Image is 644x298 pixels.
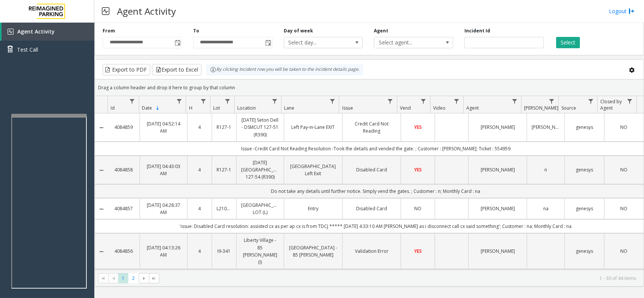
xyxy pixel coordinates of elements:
[347,166,396,173] a: Disabled Card
[561,105,576,111] span: Source
[620,124,627,130] span: NO
[144,163,183,177] a: [DATE] 04:43:03 AM
[569,124,599,131] a: genesys
[625,96,635,106] a: Closed by Agent Filter Menu
[473,166,522,173] a: [PERSON_NAME]
[347,248,396,255] a: Validation Error
[466,105,479,111] span: Agent
[418,96,429,106] a: Vend Filter Menu
[198,96,208,106] a: H Filter Menu
[142,105,152,111] span: Date
[103,28,115,34] label: From
[237,105,256,111] span: Location
[144,120,183,134] a: [DATE] 04:52:14 AM
[532,166,560,173] a: n
[192,124,207,131] a: 4
[532,205,560,212] a: na
[406,205,430,212] a: NO
[127,96,137,106] a: Id Filter Menu
[452,96,462,106] a: Video Filter Menu
[102,2,109,20] img: pageIcon
[620,248,627,254] span: NO
[473,205,522,212] a: [PERSON_NAME]
[103,64,150,75] button: Export to PDF
[217,124,232,131] a: R127-1
[414,167,422,173] span: YES
[17,46,38,53] span: Test Call
[174,96,184,106] a: Date Filter Menu
[289,163,338,177] a: [GEOGRAPHIC_DATA] Left Exit
[586,96,596,106] a: Source Filter Menu
[289,124,338,131] a: Left Pay-in-Lane EXIT
[609,7,635,15] a: Logout
[192,205,207,212] a: 4
[113,2,180,20] h3: Agent Activity
[609,205,639,212] a: NO
[284,28,313,34] label: Day of week
[152,64,201,75] button: Export to Excel
[223,96,233,106] a: Lot Filter Menu
[108,219,644,233] td: 'issue: Disabled Card resolution: assisted cx as per ap cx is from TDCJ ***** [DATE] 4:33:10 AM [...
[509,96,520,106] a: Agent Filter Menu
[217,166,232,173] a: R127-1
[385,96,395,106] a: Issue Filter Menu
[620,167,627,173] span: NO
[108,269,644,283] td: 'Issue - Validation Issue Validation Error goodlife tkt no-20241600 entry time-2:54 resoln:- ****...
[241,202,279,216] a: [GEOGRAPHIC_DATA] LOT (L)
[284,37,347,48] span: Select day...
[217,205,232,212] a: L21086905
[8,29,14,35] img: 'icon'
[569,205,599,212] a: genesys
[210,67,216,73] img: infoIcon.svg
[609,124,639,131] a: NO
[128,273,138,283] span: Page 2
[464,28,490,34] label: Incident Id
[112,248,135,255] a: 4084856
[112,166,135,173] a: 4084858
[95,167,108,173] a: Collapse Details
[192,248,207,255] a: 4
[347,120,396,134] a: Credit Card Not Reading
[151,275,157,281] span: Go to the last page
[406,166,430,173] a: YES
[217,248,232,255] a: I9-341
[95,125,108,131] a: Collapse Details
[164,275,636,281] kendo-pager-info: 1 - 30 of 44 items
[609,248,639,255] a: NO
[433,105,446,111] span: Video
[2,23,94,41] a: Agent Activity
[213,105,220,111] span: Lot
[289,244,338,258] a: [GEOGRAPHIC_DATA] - 85 [PERSON_NAME]
[95,249,108,255] a: Collapse Details
[95,81,644,94] div: Drag a column header and drop it here to group by that column
[609,166,639,173] a: NO
[241,159,279,181] a: [DATE] [GEOGRAPHIC_DATA] 127-54 (R390)
[347,205,396,212] a: Disabled Card
[374,37,437,48] span: Select agent...
[473,124,522,131] a: [PERSON_NAME]
[189,105,192,111] span: H
[284,105,294,111] span: Lane
[155,105,161,111] span: Sortable
[414,248,422,254] span: YES
[629,7,635,15] img: logout
[400,105,411,111] span: Vend
[192,166,207,173] a: 4
[241,116,279,138] a: [DATE] Seton Dell - DSMCUT 127-51 (R390)
[108,184,644,198] td: Do not take any details until further notice. Simply vend the gates. ; Customer : n; Monthly Card...
[193,28,199,34] label: To
[374,28,388,34] label: Agent
[95,96,644,270] div: Data table
[269,96,280,106] a: Location Filter Menu
[414,205,421,212] span: NO
[569,248,599,255] a: genesys
[406,124,430,131] a: YES
[118,273,128,283] span: Page 1
[95,206,108,212] a: Collapse Details
[112,205,135,212] a: 4084857
[532,124,560,131] a: [PERSON_NAME]
[620,205,627,212] span: NO
[144,244,183,258] a: [DATE] 04:13:26 AM
[112,124,135,131] a: 4084859
[473,248,522,255] a: [PERSON_NAME]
